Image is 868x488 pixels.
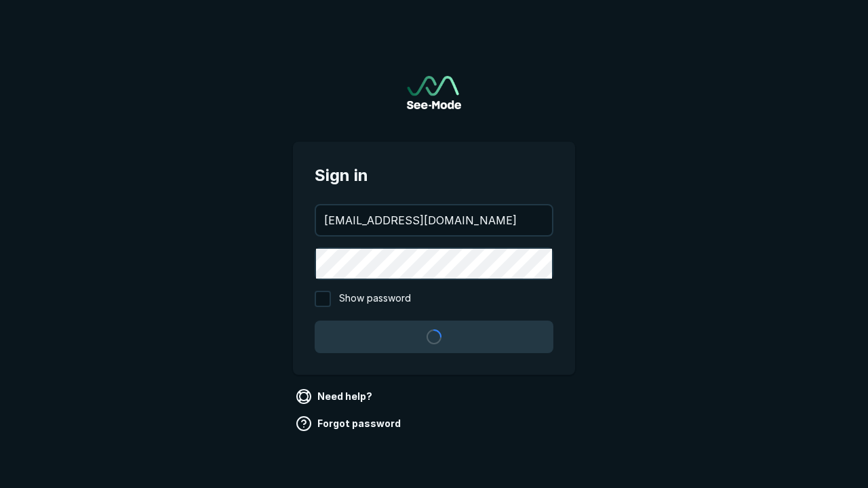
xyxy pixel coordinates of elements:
input: your@email.com [316,205,552,235]
span: Sign in [315,163,553,188]
img: See-Mode Logo [407,76,461,109]
span: Show password [339,291,411,307]
a: Forgot password [293,413,406,434]
a: Go to sign in [407,76,461,109]
a: Need help? [293,386,378,407]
